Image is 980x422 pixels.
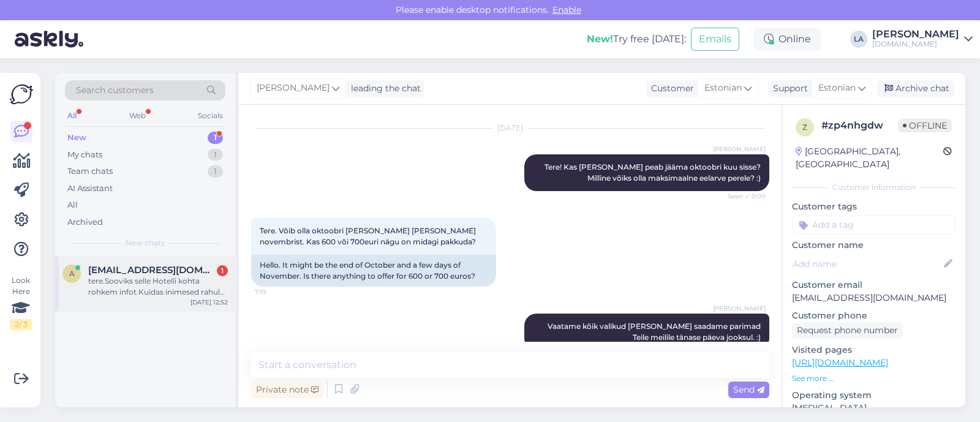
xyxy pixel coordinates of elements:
[65,108,79,124] div: All
[10,83,33,106] img: Askly Logo
[792,373,956,384] p: See more ...
[792,322,903,339] div: Request phone number
[733,384,764,395] span: Send
[587,33,613,45] b: New!
[67,199,78,211] div: All
[872,29,973,49] a: [PERSON_NAME][DOMAIN_NAME]
[208,165,223,178] div: 1
[792,279,956,292] p: Customer email
[208,132,223,144] div: 1
[251,382,323,398] div: Private note
[126,238,165,249] span: New chats
[792,200,956,213] p: Customer tags
[646,82,694,95] div: Customer
[792,216,956,234] input: Add a tag
[190,298,228,307] div: [DATE] 12:52
[545,162,763,183] span: Tere! Kas [PERSON_NAME] peab jääma oktoobri kuu sisse? Milline võiks olla maksimaalne eelarve per...
[208,149,223,161] div: 1
[217,265,228,276] div: 1
[792,239,956,252] p: Customer name
[704,81,742,95] span: Estonian
[10,275,32,330] div: Look Here
[818,81,856,95] span: Estonian
[691,28,739,51] button: Emails
[754,28,821,50] div: Online
[549,4,585,15] span: Enable
[898,119,952,132] span: Offline
[251,255,496,287] div: Hello. It might be the end of October and a few days of November. Is there anything to offer for ...
[872,39,959,49] div: [DOMAIN_NAME]
[792,344,956,356] p: Visited pages
[792,402,956,415] p: [MEDICAL_DATA]
[548,322,763,342] span: Vaatame kõik valikud [PERSON_NAME] saadame parimad Teile meilile tänase päeva jooksul. :)
[793,257,941,271] input: Add name
[792,357,888,368] a: [URL][DOMAIN_NAME]
[88,265,216,276] span: annikapoder6@gmail.com
[713,304,766,313] span: [PERSON_NAME]
[255,287,301,296] span: 7:19
[76,84,154,97] span: Search customers
[587,32,686,47] div: Try free [DATE]:
[850,31,867,48] div: LA
[67,165,113,178] div: Team chats
[768,82,808,95] div: Support
[792,309,956,322] p: Customer phone
[67,132,86,144] div: New
[67,216,103,228] div: Archived
[69,269,75,278] span: a
[67,183,113,195] div: AI Assistant
[257,81,330,95] span: [PERSON_NAME]
[67,149,102,161] div: My chats
[127,108,148,124] div: Web
[792,182,956,193] div: Customer information
[802,122,807,132] span: z
[713,145,766,154] span: [PERSON_NAME]
[88,276,228,298] div: tere.Sooviks selle Hotelli kohta rohkem infot.Kuidas inimesed rahul olnud sealse Hotelliga.t;[PER...
[821,118,898,133] div: # zp4nhgdw
[251,122,769,134] div: [DATE]
[792,389,956,402] p: Operating system
[260,226,478,246] span: Tere. Võib olla oktoobri [PERSON_NAME] [PERSON_NAME] novembrist. Kas 600 või 700euri nägu on mida...
[792,292,956,304] p: [EMAIL_ADDRESS][DOMAIN_NAME]
[872,29,959,39] div: [PERSON_NAME]
[195,108,225,124] div: Socials
[720,192,766,201] span: Seen ✓ 0:00
[10,319,32,330] div: 2 / 3
[346,82,421,95] div: leading the chat
[877,80,954,97] div: Archive chat
[796,145,943,171] div: [GEOGRAPHIC_DATA], [GEOGRAPHIC_DATA]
